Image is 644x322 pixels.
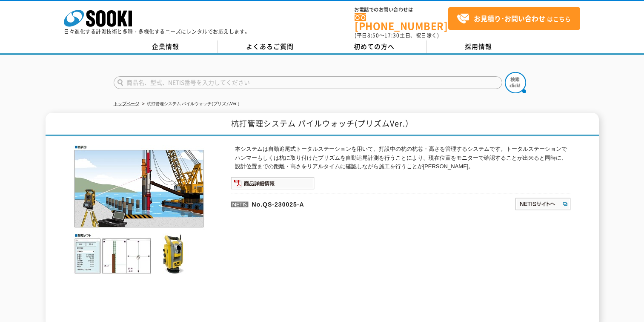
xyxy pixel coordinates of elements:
[384,32,400,39] span: 17:30
[218,40,322,53] a: よくあるご質問
[231,181,315,188] a: 商品詳細情報システム
[355,7,448,12] span: お電話でのお問い合わせは
[114,76,502,89] input: 商品名、型式、NETIS番号を入力してください
[354,42,395,51] span: 初めての方へ
[114,101,139,106] a: トップページ
[231,177,315,190] img: 商品詳細情報システム
[474,13,545,23] strong: お見積り･お問い合わせ
[505,72,526,93] img: btn_search.png
[355,13,448,31] a: [PHONE_NUMBER]
[448,7,580,30] a: お見積り･お問い合わせはこちら
[457,12,571,25] span: はこちら
[140,100,242,109] li: 杭打管理システム パイルウォッチ(プリズムVer.）
[322,40,426,53] a: 初めての方へ
[426,40,531,53] a: 採用情報
[367,32,379,39] span: 8:50
[73,145,205,275] img: 杭打管理システム パイルウォッチ(プリズムVer.）
[64,29,250,34] p: 日々進化する計測技術と多種・多様化するニーズにレンタルでお応えします。
[515,197,571,211] img: NETISサイトへ
[46,113,599,136] h1: 杭打管理システム パイルウォッチ(プリズムVer.）
[114,40,218,53] a: 企業情報
[235,145,571,171] p: 本システムは自動追尾式トータルステーションを用いて、打設中の杭の杭芯・高さを管理するシステムです。トータルステーションでハンマーもしくは杭に取り付けたプリズムを自動追尾計測を行うことにより、現在...
[355,32,439,39] span: (平日 ～ 土日、祝日除く)
[231,193,432,213] p: No.QS-230025-A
